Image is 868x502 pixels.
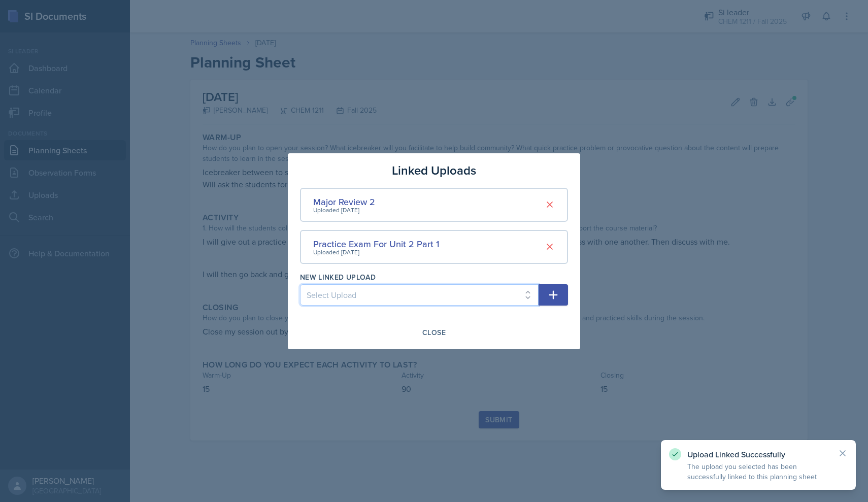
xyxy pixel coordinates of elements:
p: Upload Linked Successfully [687,449,829,459]
button: Close [416,324,452,341]
div: Practice Exam For Unit 2 Part 1 [313,237,439,251]
div: Uploaded [DATE] [313,248,439,257]
div: Uploaded [DATE] [313,206,375,215]
div: Close [422,328,446,337]
p: The upload you selected has been successfully linked to this planning sheet [687,461,829,482]
h3: Linked Uploads [392,161,476,180]
div: Major Review 2 [313,195,375,209]
label: New Linked Upload [300,272,376,282]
